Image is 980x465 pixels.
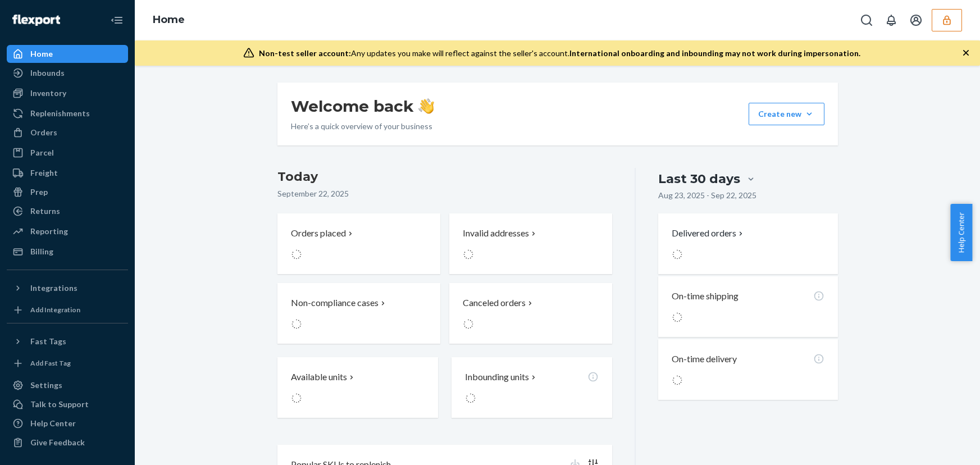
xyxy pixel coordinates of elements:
[30,380,62,391] div: Settings
[30,127,57,138] div: Orders
[463,227,529,240] p: Invalid addresses
[658,190,756,201] p: Aug 23, 2025 - Sep 22, 2025
[106,9,128,31] button: Close Navigation
[950,204,972,261] button: Help Center
[465,371,529,384] p: Inbounding units
[277,188,613,199] p: September 22, 2025
[418,98,434,114] img: hand-wave emoji
[291,96,434,116] h1: Welcome back
[7,183,128,201] a: Prep
[277,357,438,418] button: Available units
[30,186,48,198] div: Prep
[30,437,85,448] div: Give Feedback
[672,353,737,366] p: On-time delivery
[30,336,66,347] div: Fast Tags
[277,213,440,274] button: Orders placed
[259,48,351,58] span: Non-test seller account:
[30,48,53,60] div: Home
[30,88,66,99] div: Inventory
[7,414,128,432] a: Help Center
[7,144,128,162] a: Parcel
[291,227,346,240] p: Orders placed
[30,399,89,410] div: Talk to Support
[7,332,128,350] button: Fast Tags
[153,13,185,26] a: Home
[259,48,860,59] div: Any updates you make will reflect against the seller's account.
[30,67,65,79] div: Inbounds
[7,202,128,220] a: Returns
[277,283,440,344] button: Non-compliance cases
[7,434,128,452] button: Give Feedback
[30,226,68,237] div: Reporting
[7,222,128,240] a: Reporting
[905,9,927,31] button: Open account menu
[7,376,128,394] a: Settings
[12,15,60,26] img: Flexport logo
[277,168,613,186] h3: Today
[30,305,80,314] div: Add Integration
[291,371,347,384] p: Available units
[7,395,128,413] button: Talk to Support
[672,290,739,303] p: On-time shipping
[7,302,128,318] a: Add Integration
[463,297,526,309] p: Canceled orders
[291,121,434,132] p: Here’s a quick overview of your business
[30,358,71,368] div: Add Fast Tag
[7,279,128,297] button: Integrations
[449,283,612,344] button: Canceled orders
[658,170,740,188] div: Last 30 days
[30,206,60,217] div: Returns
[452,357,612,418] button: Inbounding units
[7,164,128,182] a: Freight
[749,103,824,125] button: Create new
[7,243,128,261] a: Billing
[30,282,78,294] div: Integrations
[7,104,128,122] a: Replenishments
[672,227,745,240] button: Delivered orders
[291,297,379,309] p: Non-compliance cases
[144,4,194,37] ol: breadcrumbs
[449,213,612,274] button: Invalid addresses
[569,48,860,58] span: International onboarding and inbounding may not work during impersonation.
[30,147,54,158] div: Parcel
[30,246,53,257] div: Billing
[855,9,878,31] button: Open Search Box
[7,64,128,82] a: Inbounds
[7,124,128,142] a: Orders
[7,45,128,63] a: Home
[880,9,902,31] button: Open notifications
[30,108,90,119] div: Replenishments
[7,84,128,102] a: Inventory
[30,418,76,429] div: Help Center
[30,167,58,179] div: Freight
[7,355,128,372] a: Add Fast Tag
